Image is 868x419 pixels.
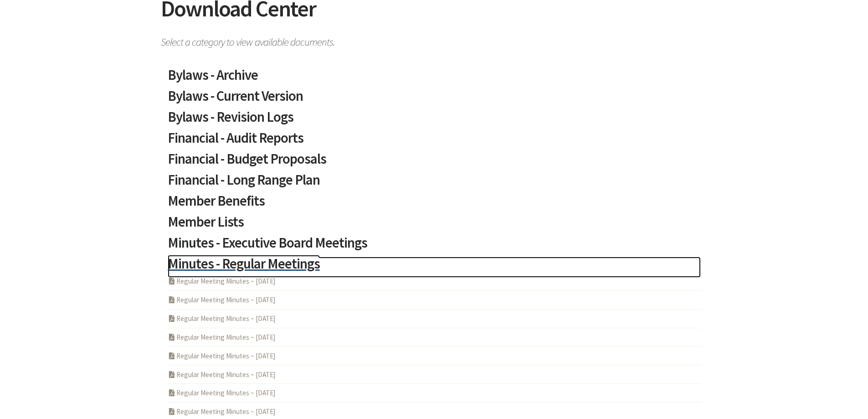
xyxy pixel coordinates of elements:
[168,296,176,303] i: PDF Acrobat Document
[168,131,701,152] a: Financial - Audit Reports
[168,333,276,341] a: Regular Meeting Minutes ~ [DATE]
[168,236,701,257] a: Minutes - Executive Board Meetings
[168,315,176,322] i: PDF Acrobat Document
[168,314,276,323] a: Regular Meeting Minutes ~ [DATE]
[161,31,708,47] span: Select a category to view available documents.
[168,68,701,89] a: Bylaws - Archive
[168,334,176,341] i: PDF Acrobat Document
[168,89,701,110] a: Bylaws - Current Version
[168,389,176,396] i: PDF Acrobat Document
[168,352,176,359] i: PDF Acrobat Document
[168,278,176,285] i: PDF Acrobat Document
[168,277,276,285] a: Regular Meeting Minutes ~ [DATE]
[168,371,176,378] i: PDF Acrobat Document
[168,370,276,379] a: Regular Meeting Minutes ~ [DATE]
[168,173,701,194] a: Financial - Long Range Plan
[168,215,701,236] a: Member Lists
[168,194,701,215] a: Member Benefits
[168,407,276,416] a: Regular Meeting Minutes ~ [DATE]
[168,110,701,131] a: Bylaws - Revision Logs
[168,388,276,397] a: Regular Meeting Minutes ~ [DATE]
[168,352,276,360] a: Regular Meeting Minutes ~ [DATE]
[168,295,276,304] a: Regular Meeting Minutes ~ [DATE]
[168,408,176,415] i: PDF Acrobat Document
[168,152,701,173] a: Financial - Budget Proposals
[168,257,701,278] a: Minutes - Regular Meetings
